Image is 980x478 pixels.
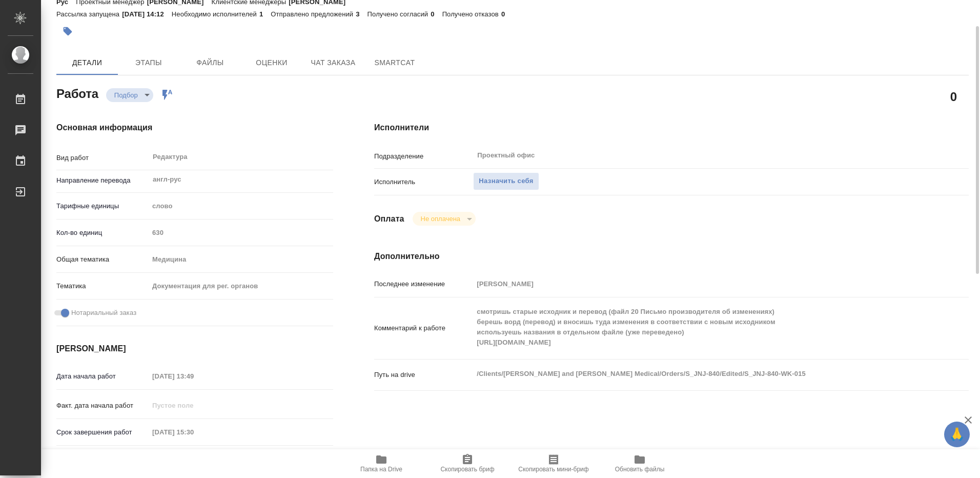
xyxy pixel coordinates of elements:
p: Получено согласий [367,10,431,18]
p: Срок завершения работ [56,427,149,437]
h4: [PERSON_NAME] [56,343,333,355]
h4: Дополнительно [374,250,969,263]
input: Пустое поле [473,276,919,291]
p: 0 [501,10,513,18]
p: Тематика [56,281,149,291]
p: Рассылка запущена [56,10,122,18]
div: Документация для рег. органов [149,277,333,295]
p: Получено отказов [442,10,501,18]
button: Обновить файлы [597,449,683,478]
textarea: смотришь старые исходник и перевод (файл 20 Письмо производителя об изменениях) берешь ворд (пере... [473,303,919,351]
span: Скопировать бриф [440,466,494,473]
h2: 0 [950,88,957,105]
button: Скопировать мини-бриф [511,449,597,478]
p: Тарифные единицы [56,201,149,211]
div: Медицина [149,251,333,268]
input: Пустое поле [149,425,238,440]
p: 3 [356,10,367,18]
p: Отправлено предложений [271,10,356,18]
span: SmartCat [370,56,419,69]
p: Необходимо исполнителей [172,10,259,18]
button: Не оплачена [418,214,463,223]
span: Папка на Drive [360,466,402,473]
button: Подбор [111,91,141,99]
p: 0 [431,10,442,18]
button: Папка на Drive [338,449,424,478]
span: Этапы [124,56,173,69]
span: Назначить себя [479,175,533,187]
h4: Основная информация [56,122,333,134]
p: Направление перевода [56,175,149,186]
div: Подбор [413,212,476,226]
button: Назначить себя [473,172,539,190]
span: Чат заказа [309,56,358,69]
span: Обновить файлы [615,466,665,473]
textarea: /Clients/[PERSON_NAME] and [PERSON_NAME] Medical/Orders/S_JNJ-840/Edited/S_JNJ-840-WK-015 [473,365,919,383]
h4: Исполнители [374,122,969,134]
button: 🙏 [944,422,970,447]
p: Последнее изменение [374,279,473,289]
p: Исполнитель [374,177,473,187]
p: Комментарий к работе [374,323,473,333]
input: Пустое поле [149,225,333,240]
p: Путь на drive [374,370,473,380]
input: Пустое поле [149,398,238,413]
p: 1 [259,10,271,18]
span: Детали [63,56,112,69]
p: Подразделение [374,151,473,162]
p: Факт. дата начала работ [56,401,149,411]
p: Дата начала работ [56,371,149,382]
p: Вид работ [56,153,149,163]
h4: Оплата [374,213,404,225]
input: Пустое поле [149,369,238,384]
p: Кол-во единиц [56,228,149,238]
button: Добавить тэг [56,20,79,43]
span: Оценки [247,56,296,69]
div: Подбор [106,88,153,102]
div: слово [149,197,333,215]
span: 🙏 [948,424,966,445]
p: [DATE] 14:12 [122,10,172,18]
span: Файлы [186,56,235,69]
span: Нотариальный заказ [71,308,136,318]
button: Скопировать бриф [424,449,511,478]
span: Скопировать мини-бриф [518,466,588,473]
h2: Работа [56,84,98,102]
p: Общая тематика [56,254,149,265]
